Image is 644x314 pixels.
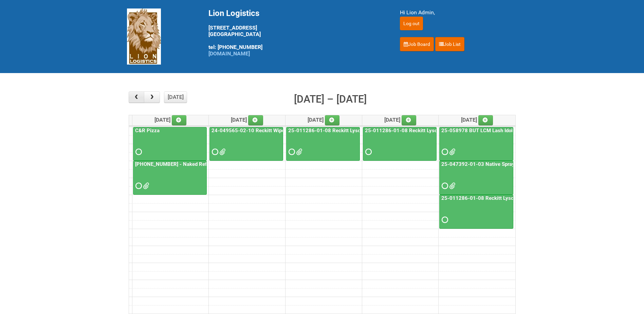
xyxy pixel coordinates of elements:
span: Requested [135,150,140,154]
a: 25-047392-01-03 Native Spray Rapid Response [440,161,554,167]
a: Add an event [248,115,263,125]
input: Log out [400,17,423,30]
a: 25-011286-01-08 Reckitt Lysol Laundry Scented [287,127,402,134]
span: Requested [135,184,140,188]
a: 25-058978 BUT LCM Lash Idole US / Retest [440,127,544,134]
span: [DATE] [231,117,263,123]
a: 25-011286-01-08 Reckitt Lysol Laundry Scented - BLINDING (hold slot) [439,195,513,229]
a: 25-011286-01-08 Reckitt Lysol Laundry Scented [286,127,360,161]
span: 25-047392-01-03 - MDN.xlsx 25-047392-01-03 JNF.DOC [449,184,454,188]
a: 24-049565-02-10 Reckitt Wipes HUT Stages 1-3 [210,127,327,134]
div: [STREET_ADDRESS] [GEOGRAPHIC_DATA] tel: [PHONE_NUMBER] [208,8,383,57]
span: [DATE] [154,117,187,123]
a: [PHONE_NUMBER] - Naked Reformulation [134,161,232,167]
span: Lion Logistics [208,8,259,18]
a: 25-011286-01-08 Reckitt Lysol Laundry Scented - BLINDING (hold slot) [364,127,531,134]
a: Job List [435,37,464,51]
a: C&R Pizza [133,127,207,161]
div: Hi Lion Admin, [400,8,517,17]
a: Job Board [400,37,434,51]
span: MDN - 25-055556-01 (2).xlsx MDN - 25-055556-01.xlsx JNF - 25-055556-01.doc [143,184,148,188]
span: Requested [365,150,370,154]
span: Requested [442,184,446,188]
a: 25-058978 BUT LCM Lash Idole US / Retest [439,127,513,161]
span: Requested [289,150,293,154]
span: [DATE] [308,117,340,123]
a: 25-047392-01-03 Native Spray Rapid Response [439,161,513,195]
span: 25-011286-01 - MDN (2).xlsx 25-011286-01-08 - JNF.DOC 25-011286-01 - MDN.xlsx [296,150,301,154]
h2: [DATE] – [DATE] [294,91,367,107]
a: Add an event [402,115,417,125]
span: Requested [442,217,446,222]
span: [DATE] [384,117,417,123]
a: Add an event [325,115,340,125]
a: 25-011286-01-08 Reckitt Lysol Laundry Scented - BLINDING (hold slot) [363,127,437,161]
a: Lion Logistics [127,33,161,39]
span: [DATE] [461,117,493,123]
span: MDN (2) 25-058978-01-08.xlsx LPF 25-058978-01-08.xlsx CELL 1.pdf CELL 2.pdf CELL 3.pdf CELL 4.pdf... [449,150,454,154]
a: Add an event [478,115,493,125]
a: [PHONE_NUMBER] - Naked Reformulation [133,161,207,195]
img: Lion Logistics [127,8,161,65]
a: 24-049565-02-10 Reckitt Wipes HUT Stages 1-3 [209,127,283,161]
span: Requested [442,150,446,154]
a: Add an event [172,115,187,125]
a: [DOMAIN_NAME] [208,50,250,57]
button: [DATE] [164,91,187,103]
a: 25-011286-01-08 Reckitt Lysol Laundry Scented - BLINDING (hold slot) [440,195,607,201]
span: 24-049565-02-10 - MDN 2.xlsx 24-049565-02-10 - JNF.DOC 24-049565-02-10 - MDN.xlsx [219,150,224,154]
a: C&R Pizza [134,127,161,134]
span: Requested [212,150,217,154]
